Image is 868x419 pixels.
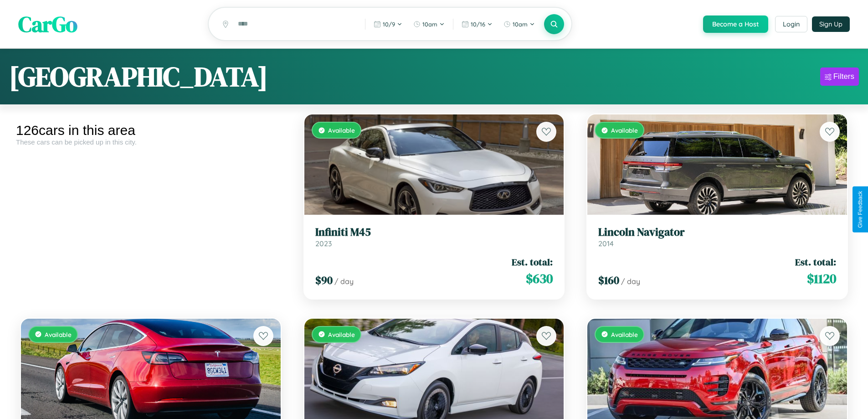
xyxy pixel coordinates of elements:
[18,9,77,39] span: CarGo
[812,16,850,32] button: Sign Up
[833,72,854,81] div: Filters
[611,126,638,134] span: Available
[598,226,836,239] h3: Lincoln Navigator
[795,255,836,269] span: Est. total:
[16,138,286,146] div: These cars can be picked up in this city.
[315,239,332,248] span: 2023
[315,226,553,239] h3: Infiniti M45
[611,331,638,338] span: Available
[328,126,355,134] span: Available
[703,16,768,33] button: Become a Host
[471,21,485,28] span: 10 / 16
[621,277,640,286] span: / day
[598,226,836,248] a: Lincoln Navigator2014
[499,17,539,31] button: 10am
[526,269,553,288] span: $ 630
[775,16,807,32] button: Login
[820,67,859,86] button: Filters
[369,17,407,31] button: 10/9
[45,331,72,338] span: Available
[598,273,619,288] span: $ 160
[857,191,863,228] div: Give Feedback
[409,17,449,31] button: 10am
[383,21,395,28] span: 10 / 9
[315,273,333,288] span: $ 90
[315,226,553,248] a: Infiniti M452023
[422,21,437,28] span: 10am
[807,269,836,288] span: $ 1120
[598,239,614,248] span: 2014
[457,17,497,31] button: 10/16
[328,331,355,338] span: Available
[513,21,528,28] span: 10am
[16,123,286,138] div: 126 cars in this area
[9,58,268,95] h1: [GEOGRAPHIC_DATA]
[334,277,354,286] span: / day
[512,255,553,269] span: Est. total:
